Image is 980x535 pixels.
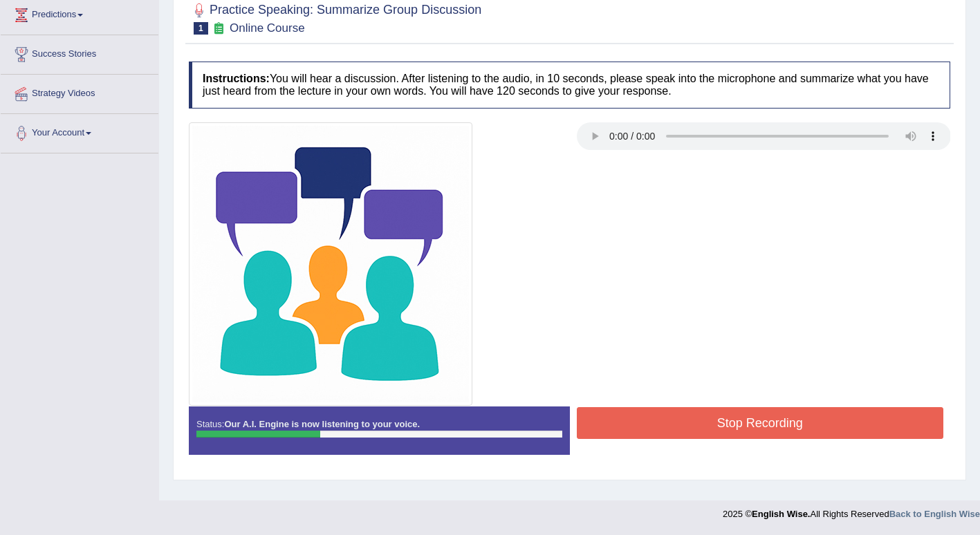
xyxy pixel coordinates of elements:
small: Online Course [230,21,305,35]
a: Back to English Wise [889,509,980,519]
a: Success Stories [1,35,158,70]
span: 1 [194,22,208,35]
a: Your Account [1,114,158,149]
div: 2025 © All Rights Reserved [723,500,980,520]
b: Instructions: [203,73,270,84]
div: Status: [189,406,570,455]
a: Strategy Videos [1,75,158,109]
strong: Our A.I. Engine is now listening to your voice. [224,419,420,429]
strong: English Wise. [752,509,810,519]
small: Exam occurring question [212,22,226,35]
button: Stop Recording [577,407,944,439]
h4: You will hear a discussion. After listening to the audio, in 10 seconds, please speak into the mi... [189,62,950,108]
